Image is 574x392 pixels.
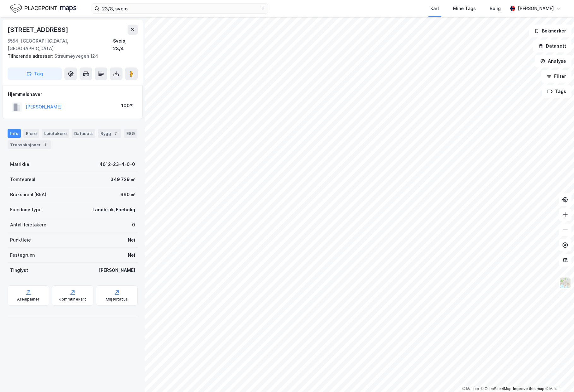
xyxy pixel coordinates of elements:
[8,25,69,35] div: [STREET_ADDRESS]
[542,362,574,392] iframe: Chat Widget
[112,130,119,137] div: 7
[8,140,51,149] div: Transaksjoner
[8,37,113,52] div: 5554, [GEOGRAPHIC_DATA], [GEOGRAPHIC_DATA]
[128,251,135,259] div: Nei
[113,37,138,52] div: Sveio, 23/4
[8,53,54,59] span: Tilhørende adresser:
[23,129,39,138] div: Eiere
[430,5,439,12] div: Kart
[10,236,31,244] div: Punktleie
[541,70,571,83] button: Filter
[99,161,135,168] div: 4612-23-4-0-0
[453,5,476,12] div: Mine Tags
[99,4,260,13] input: Søk på adresse, matrikkel, gårdeiere, leietakere eller personer
[10,3,76,14] img: logo.f888ab2527a4732fd821a326f86c7f29.svg
[42,142,48,148] div: 1
[10,221,46,229] div: Antall leietakere
[8,67,62,80] button: Tag
[17,297,39,302] div: Arealplaner
[8,129,21,138] div: Info
[121,102,134,109] div: 100%
[542,362,574,392] div: Kontrollprogram for chat
[462,387,480,391] a: Mapbox
[42,129,69,138] div: Leietakere
[559,277,571,289] img: Z
[10,251,35,259] div: Festegrunn
[98,129,121,138] div: Bygg
[106,297,128,302] div: Miljøstatus
[120,191,135,198] div: 660 ㎡
[124,129,137,138] div: ESG
[542,85,571,98] button: Tags
[535,55,571,67] button: Analyse
[93,206,135,214] div: Landbruk, Enebolig
[490,5,501,12] div: Bolig
[10,176,35,183] div: Tomteareal
[128,236,135,244] div: Nei
[111,176,135,183] div: 349 729 ㎡
[10,161,31,168] div: Matrikkel
[99,266,135,274] div: [PERSON_NAME]
[72,129,95,138] div: Datasett
[533,40,571,52] button: Datasett
[132,221,135,229] div: 0
[481,387,511,391] a: OpenStreetMap
[513,387,544,391] a: Improve this map
[8,91,137,98] div: Hjemmelshaver
[10,191,46,198] div: Bruksareal (BRA)
[10,266,28,274] div: Tinglyst
[10,206,42,214] div: Eiendomstype
[518,5,554,12] div: [PERSON_NAME]
[529,25,571,37] button: Bokmerker
[8,52,133,60] div: Straumøyvegen 124
[59,297,86,302] div: Kommunekart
